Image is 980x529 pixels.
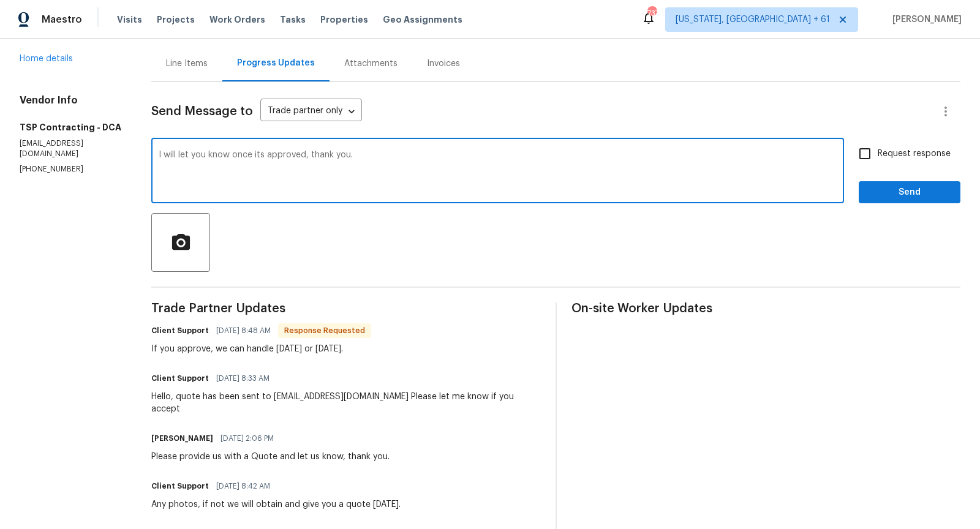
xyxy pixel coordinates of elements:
textarea: I will let you know once its approved, thank you. [159,151,837,193]
div: Any photos, if not we will obtain and give you a quote [DATE]. [151,498,401,511]
span: [US_STATE], [GEOGRAPHIC_DATA] + 61 [676,13,830,26]
span: Tasks [280,15,306,24]
span: On-site Worker Updates [571,302,960,315]
span: Maestro [42,13,82,26]
span: Request response [878,148,951,160]
span: Send [869,185,951,200]
div: Line Items [166,58,208,70]
div: Please provide us with a Quote and let us know, thank you. [151,451,390,463]
h6: Client Support [151,325,209,337]
h5: TSP Contracting - DCA [20,121,122,133]
span: [DATE] 8:33 AM [216,372,269,385]
span: [DATE] 2:06 PM [221,432,274,445]
span: [PERSON_NAME] [888,13,962,26]
span: Geo Assignments [383,13,462,26]
div: Progress Updates [237,57,315,69]
h6: Client Support [151,372,209,385]
span: Response Requested [279,325,370,337]
div: If you approve, we can handle [DATE] or [DATE]. [151,343,371,355]
div: Hello, quote has been sent to [EMAIL_ADDRESS][DOMAIN_NAME] Please let me know if you accept [151,391,540,415]
a: Home details [20,54,73,63]
h6: [PERSON_NAME] [151,432,213,445]
h6: Client Support [151,480,209,492]
div: Trade partner only [260,102,362,122]
span: Visits [117,13,142,26]
p: [EMAIL_ADDRESS][DOMAIN_NAME] [20,138,122,159]
div: 737 [647,7,656,20]
span: Trade Partner Updates [151,302,540,315]
h4: Vendor Info [20,94,122,107]
p: [PHONE_NUMBER] [20,164,122,174]
div: Invoices [427,58,460,70]
span: Send Message to [151,105,253,118]
span: Work Orders [209,13,265,26]
span: [DATE] 8:48 AM [216,325,271,337]
span: Properties [320,13,368,26]
button: Send [859,181,960,204]
div: Attachments [344,58,398,70]
span: Projects [157,13,195,26]
span: [DATE] 8:42 AM [216,480,270,492]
